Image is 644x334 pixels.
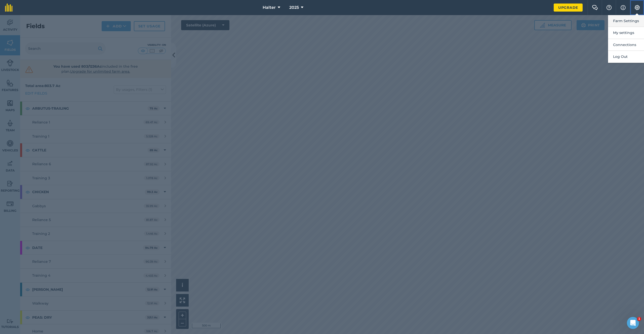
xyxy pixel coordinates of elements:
[621,5,626,11] img: svg+xml;base64,PHN2ZyB4bWxucz0iaHR0cDovL3d3dy53My5vcmcvMjAwMC9zdmciIHdpZHRoPSIxNyIgaGVpZ2h0PSIxNy...
[608,27,644,39] button: My settings
[608,51,644,63] button: Log Out
[637,317,641,321] span: 1
[554,4,583,12] a: Upgrade
[606,5,612,10] img: A question mark icon
[289,5,299,11] span: 2025
[263,5,276,11] span: Halter
[5,4,13,12] img: fieldmargin Logo
[627,317,639,329] iframe: Intercom live chat
[608,39,644,51] button: Connections
[592,5,598,10] img: Two speech bubbles overlapping with the left bubble in the forefront
[634,5,640,10] img: A cog icon
[608,15,644,27] button: Farm Settings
